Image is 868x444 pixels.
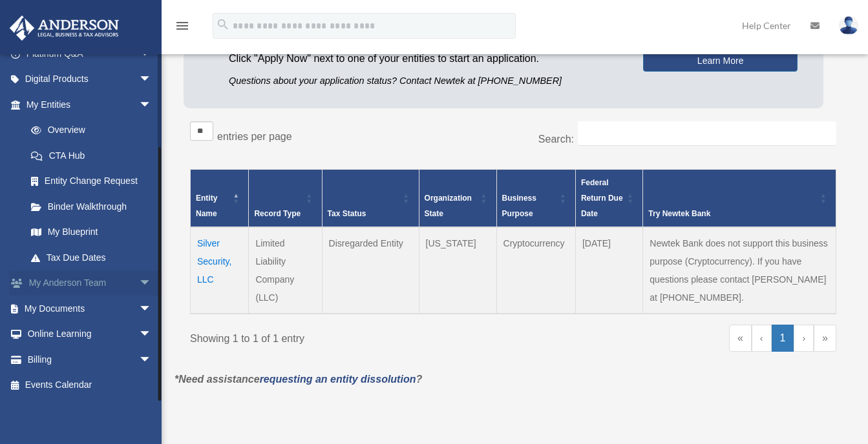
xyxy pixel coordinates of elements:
[191,169,249,227] th: Entity Name: Activate to invert sorting
[175,23,190,34] a: menu
[139,321,165,348] span: arrow_drop_down
[216,17,230,32] i: search
[538,134,574,145] label: Search:
[9,92,165,117] a: My Entitiesarrow_drop_down
[18,143,165,168] a: CTA Hub
[322,227,419,314] td: Disregarded Entity
[260,374,416,385] a: requesting an entity dissolution
[18,245,165,270] a: Tax Due Dates
[425,194,472,218] span: Organization State
[643,50,798,72] a: Learn More
[229,50,624,68] p: Click "Apply Now" next to one of your entities to start an application.
[175,18,190,34] i: menu
[196,194,217,218] span: Entity Name
[139,92,165,118] span: arrow_drop_down
[254,209,301,218] span: Record Type
[419,169,496,227] th: Organization State: Activate to sort
[6,15,123,41] img: Anderson Advisors Platinum Portal
[139,270,165,297] span: arrow_drop_down
[18,219,165,245] a: My Blueprint
[9,270,171,296] a: My Anderson Teamarrow_drop_down
[772,325,794,352] a: 1
[9,347,171,372] a: Billingarrow_drop_down
[175,374,422,385] em: *Need assistance ?
[643,169,836,227] th: Try Newtek Bank : Activate to sort
[794,325,814,352] a: Next
[419,227,496,314] td: [US_STATE]
[814,325,836,352] a: Last
[581,178,623,218] span: Federal Return Due Date
[249,169,322,227] th: Record Type: Activate to sort
[496,169,575,227] th: Business Purpose: Activate to sort
[752,325,772,352] a: Previous
[190,325,503,348] div: Showing 1 to 1 of 1 entry
[328,209,366,218] span: Tax Status
[9,321,171,347] a: Online Learningarrow_drop_down
[575,227,642,314] td: [DATE]
[18,194,165,219] a: Binder Walkthrough
[229,73,624,89] p: Questions about your application status? Contact Newtek at [PHONE_NUMBER]
[643,227,836,314] td: Newtek Bank does not support this business purpose (Cryptocurrency). If you have questions please...
[217,131,292,142] label: entries per page
[249,227,322,314] td: Limited Liability Company (LLC)
[191,227,249,314] td: Silver Security, LLC
[502,194,536,218] span: Business Purpose
[575,169,642,227] th: Federal Return Due Date: Activate to sort
[18,117,158,143] a: Overview
[729,325,752,352] a: First
[9,66,171,92] a: Digital Productsarrow_drop_down
[139,66,165,93] span: arrow_drop_down
[18,168,165,194] a: Entity Change Request
[9,296,171,321] a: My Documentsarrow_drop_down
[648,206,816,221] div: Try Newtek Bank
[9,372,171,398] a: Events Calendar
[139,347,165,373] span: arrow_drop_down
[322,169,419,227] th: Tax Status: Activate to sort
[496,227,575,314] td: Cryptocurrency
[139,296,165,322] span: arrow_drop_down
[839,16,858,35] img: User Pic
